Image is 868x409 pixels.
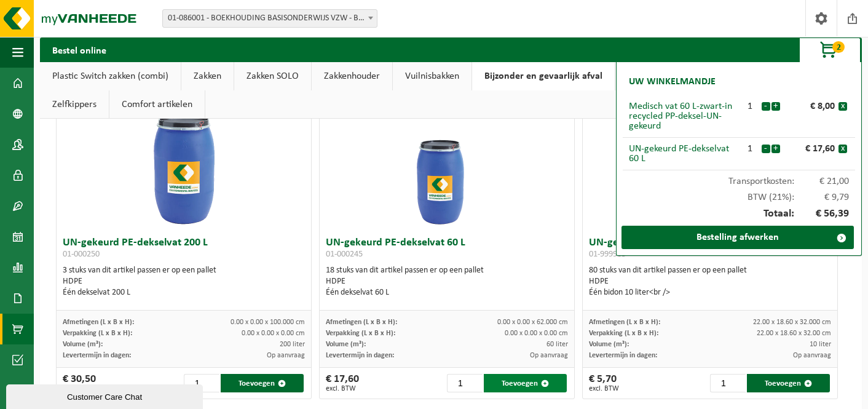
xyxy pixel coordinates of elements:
[326,385,359,392] span: excl. BTW
[530,352,568,359] span: Op aanvraag
[326,352,394,359] span: Levertermijn in dagen:
[546,341,568,348] span: 60 liter
[783,144,838,154] div: € 17,60
[505,330,568,337] span: 0.00 x 0.00 x 0.00 cm
[589,352,657,359] span: Levertermijn in dagen:
[589,287,831,298] div: Één bidon 10 liter<br />
[739,101,761,111] div: 1
[794,177,850,186] span: € 21,00
[621,226,854,249] a: Bestelling afwerken
[589,250,626,259] span: 01-999903
[393,62,471,90] a: Vuilnisbakken
[629,144,739,164] div: UN-gekeurd PE-dekselvat 60 L
[762,102,770,111] button: -
[326,287,567,298] div: Één dekselvat 60 L
[63,265,304,298] div: 3 stuks van dit artikel passen er op een pallet
[710,374,746,392] input: 1
[615,62,674,90] a: Medisch
[234,62,311,90] a: Zakken SOLO
[447,374,483,392] input: 1
[184,374,219,392] input: 1
[623,68,722,95] h2: Uw winkelmandje
[63,319,134,326] span: Afmetingen (L x B x H):
[122,108,245,231] img: 01-000250
[63,237,304,262] h3: UN-gekeurd PE-dekselvat 200 L
[739,144,761,154] div: 1
[799,38,861,62] button: 2
[63,374,96,392] div: € 30,50
[629,101,739,131] div: Medisch vat 60 L-zwart-in recycled PP-deksel-UN-gekeurd
[326,374,359,392] div: € 17,60
[40,90,109,119] a: Zelfkippers
[771,102,780,111] button: +
[242,330,305,337] span: 0.00 x 0.00 x 0.00 cm
[484,374,567,392] button: Toevoegen
[472,62,615,90] a: Bijzonder en gevaarlijk afval
[231,319,305,326] span: 0.00 x 0.00 x 100.000 cm
[181,62,234,90] a: Zakken
[163,10,377,27] span: 01-086001 - BOEKHOUDING BASISONDERWIJS VZW - BLANKENBERGE
[623,186,855,202] div: BTW (21%):
[832,41,845,53] span: 2
[326,250,363,259] span: 01-000245
[838,145,847,153] button: x
[221,374,304,392] button: Toevoegen
[63,250,100,259] span: 01-000250
[762,145,770,153] button: -
[623,170,855,186] div: Transportkosten:
[312,62,392,90] a: Zakkenhouder
[40,38,119,62] h2: Bestel online
[326,237,567,262] h3: UN-gekeurd PE-dekselvat 60 L
[6,382,205,409] iframe: chat widget
[793,352,831,359] span: Op aanvraag
[280,341,305,348] span: 200 liter
[326,276,567,287] div: HDPE
[40,62,181,90] a: Plastic Switch zakken (combi)
[589,385,619,392] span: excl. BTW
[63,287,304,298] div: Één dekselvat 200 L
[623,202,855,226] div: Totaal:
[326,265,567,298] div: 18 stuks van dit artikel passen er op een pallet
[589,265,831,298] div: 80 stuks van dit artikel passen er op een pallet
[326,319,397,326] span: Afmetingen (L x B x H):
[63,276,304,287] div: HDPE
[63,330,132,337] span: Verpakking (L x B x H):
[589,276,831,287] div: HDPE
[497,319,568,326] span: 0.00 x 0.00 x 62.000 cm
[810,341,831,348] span: 10 liter
[63,341,103,348] span: Volume (m³):
[589,330,658,337] span: Verpakking (L x B x H):
[162,9,377,28] span: 01-086001 - BOEKHOUDING BASISONDERWIJS VZW - BLANKENBERGE
[757,330,831,337] span: 22.00 x 18.60 x 32.00 cm
[589,341,629,348] span: Volume (m³):
[109,90,205,119] a: Comfort artikelen
[589,319,660,326] span: Afmetingen (L x B x H):
[589,237,831,262] h3: UN-gekeurd PE-vloeistofvat 10 L (bidon)
[589,374,619,392] div: € 5,70
[326,330,395,337] span: Verpakking (L x B x H):
[753,319,831,326] span: 22.00 x 18.60 x 32.000 cm
[794,193,850,202] span: € 9,79
[267,352,305,359] span: Op aanvraag
[326,341,366,348] span: Volume (m³):
[747,374,830,392] button: Toevoegen
[385,108,508,231] img: 01-000245
[771,145,780,153] button: +
[794,208,850,220] span: € 56,39
[63,352,131,359] span: Levertermijn in dagen:
[838,102,847,111] button: x
[783,101,838,111] div: € 8,00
